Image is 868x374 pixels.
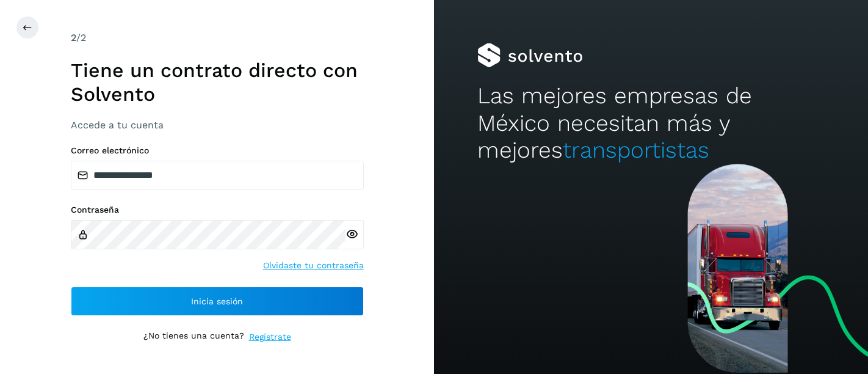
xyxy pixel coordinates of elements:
[249,331,291,343] a: Regístrate
[71,205,364,215] label: Contraseña
[191,297,243,306] span: Inicia sesión
[71,145,364,156] label: Correo electrónico
[71,119,364,131] h3: Accede a tu cuenta
[71,287,364,316] button: Inicia sesión
[263,259,364,272] a: Olvidaste tu contraseña
[143,331,244,343] p: ¿No tienes una cuenta?
[477,82,825,164] h2: Las mejores empresas de México necesitan más y mejores
[563,137,709,163] span: transportistas
[71,59,364,106] h1: Tiene un contrato directo con Solvento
